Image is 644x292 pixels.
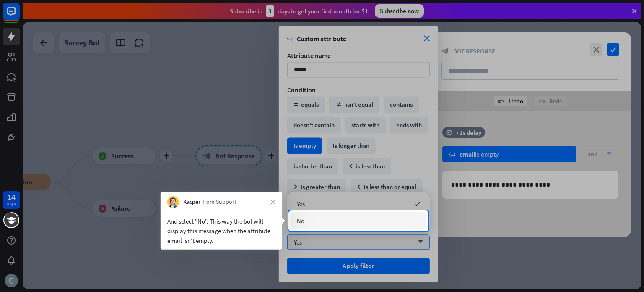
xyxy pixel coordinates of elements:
span: Kacper [183,198,200,206]
i: close [270,200,275,205]
span: from Support [203,198,236,206]
button: Open LiveChat chat widget [7,3,32,29]
div: And select "No". This way the bot will display this message when the attribute email isn't empty. [167,216,275,245]
span: No [297,217,304,225]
